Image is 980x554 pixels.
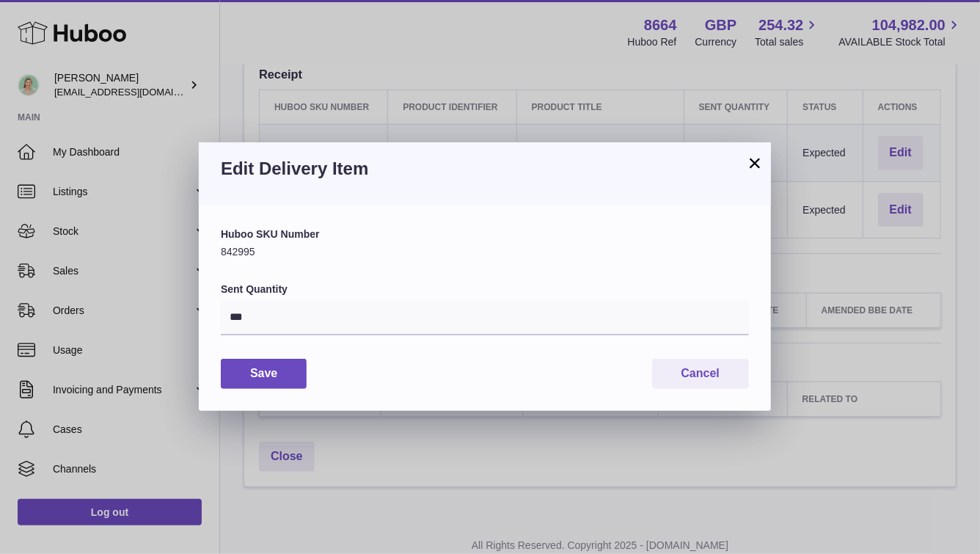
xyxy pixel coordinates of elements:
div: 842995 [221,227,749,259]
button: Save [221,359,307,389]
h3: Edit Delivery Item [221,157,749,181]
label: Huboo SKU Number [221,227,749,241]
button: Cancel [652,359,749,389]
button: × [746,154,764,172]
label: Sent Quantity [221,283,749,296]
